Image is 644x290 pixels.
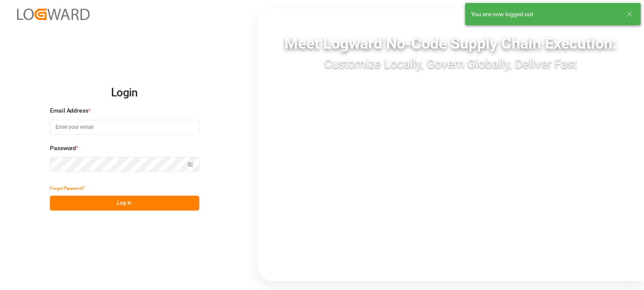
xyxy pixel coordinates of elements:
[471,10,618,19] div: You are now logged out
[50,144,76,153] span: Password
[50,120,199,135] input: Enter your email
[50,79,199,107] h2: Login
[258,32,644,55] div: Meet Logward No-Code Supply Chain Execution:
[50,196,199,211] button: Log In
[258,55,644,73] div: Customize Locally, Govern Globally, Deliver Fast
[50,106,89,115] span: Email Address
[50,181,85,196] button: Forgot Password?
[17,9,90,20] img: Logward_new_orange.png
